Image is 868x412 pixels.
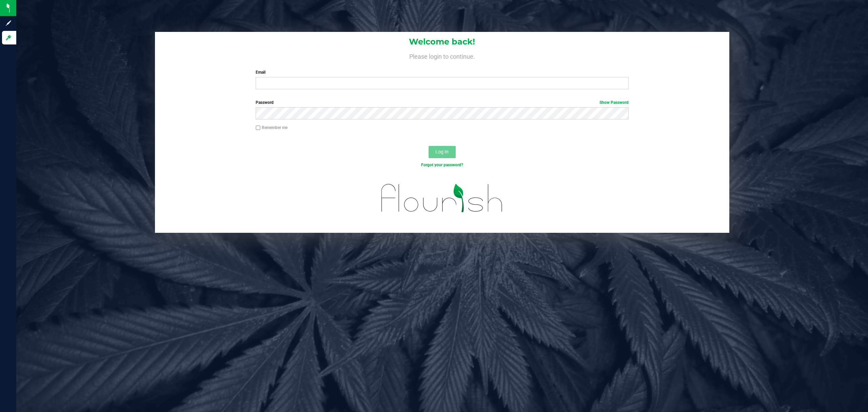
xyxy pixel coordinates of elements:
img: flourish_logo.svg [370,175,514,221]
span: Log In [435,149,449,154]
label: Remember me [256,125,288,131]
a: Show Password [599,100,629,105]
input: Remember me [256,126,260,130]
h4: Please login to continue. [155,52,730,60]
button: Log In [429,146,456,158]
inline-svg: Sign up [5,20,12,26]
span: Password [256,100,274,105]
h1: Welcome back! [155,37,730,46]
a: Forgot your password? [421,163,463,167]
inline-svg: Log in [5,34,12,41]
label: Email [256,69,629,75]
